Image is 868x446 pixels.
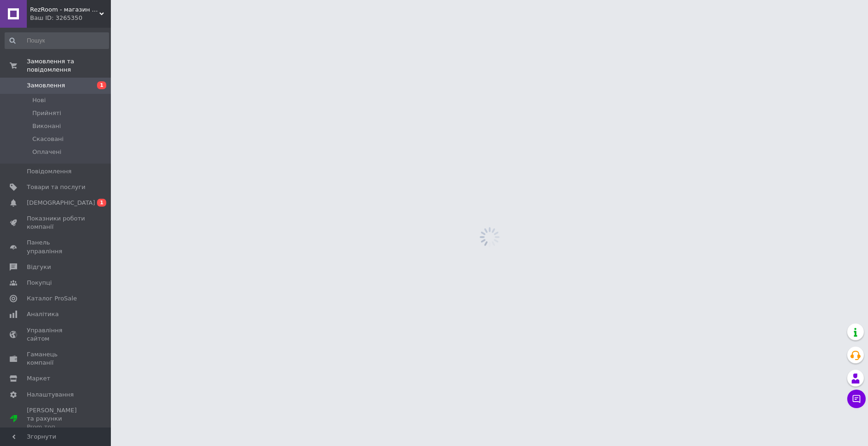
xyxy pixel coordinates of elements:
[32,109,61,117] span: Прийняті
[847,390,866,408] button: Чат з покупцем
[27,310,59,318] span: Аналітика
[27,238,85,255] span: Панель управління
[97,199,106,207] span: 1
[27,423,85,431] div: Prom топ
[27,167,72,176] span: Повідомлення
[27,406,85,432] span: [PERSON_NAME] та рахунки
[27,294,77,303] span: Каталог ProSale
[27,183,85,191] span: Товари та послуги
[32,96,46,104] span: Нові
[27,279,52,287] span: Покупці
[27,199,95,207] span: [DEMOGRAPHIC_DATA]
[27,326,85,343] span: Управління сайтом
[30,14,111,22] div: Ваш ID: 3265350
[30,6,99,14] span: RezRoom - магазин імпортних речей
[27,391,74,399] span: Налаштування
[27,57,111,74] span: Замовлення та повідомлення
[32,122,61,130] span: Виконані
[27,81,65,90] span: Замовлення
[32,135,64,143] span: Скасовані
[5,32,109,49] input: Пошук
[27,350,85,367] span: Гаманець компанії
[27,263,51,271] span: Відгуки
[27,374,50,383] span: Маркет
[27,214,85,231] span: Показники роботи компанії
[97,81,106,89] span: 1
[32,148,61,156] span: Оплачені
[477,225,502,250] img: spinner_grey-bg-hcd09dd2d8f1a785e3413b09b97f8118e7.gif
